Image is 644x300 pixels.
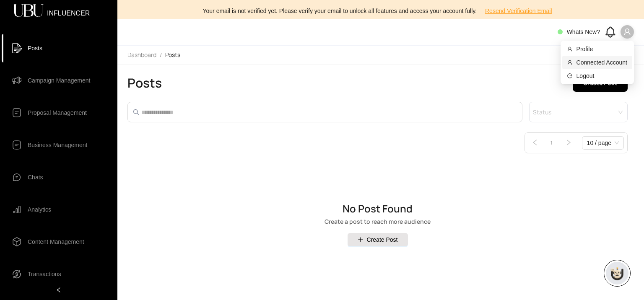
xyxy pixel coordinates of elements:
[532,139,538,146] span: left
[28,40,42,57] span: Posts
[348,233,408,246] button: Create Post
[565,139,572,146] span: right
[28,137,87,153] span: Business Management
[28,169,43,186] span: Chats
[127,75,162,91] h2: Posts
[160,51,162,59] li: /
[528,136,542,150] li: Previous Page
[28,266,61,282] span: Transactions
[567,73,573,78] span: logout
[623,28,631,36] span: user
[576,58,627,67] span: Connected Account
[478,4,559,18] button: Resend Verification Email
[325,204,431,214] span: No Post Found
[582,136,624,150] div: Page Size
[47,10,90,12] span: INFLUENCER
[609,265,626,282] img: chatboticon-C4A3G2IU.png
[587,137,619,149] span: 10 / page
[28,72,90,89] span: Campaign Management
[133,109,140,116] span: search
[325,219,431,225] span: Create a post to reach more audience
[567,47,573,52] span: user
[122,4,639,18] div: Your email is not verified yet. Please verify your email to unlock all features and access your a...
[28,201,51,218] span: Analytics
[28,233,84,250] span: Content Management
[545,137,558,149] a: 1
[528,136,542,150] button: left
[56,287,62,293] span: left
[127,51,156,59] span: Dashboard
[545,136,558,150] li: 1
[165,51,180,59] span: Posts
[576,71,627,80] span: Logout
[28,104,87,121] span: Proposal Management
[367,235,398,244] span: Create Post
[485,6,552,16] span: Resend Verification Email
[562,136,575,150] li: Next Page
[576,44,627,54] span: Profile
[358,237,364,243] span: plus
[567,60,573,65] span: user
[567,28,600,35] span: Whats New?
[562,136,575,150] button: right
